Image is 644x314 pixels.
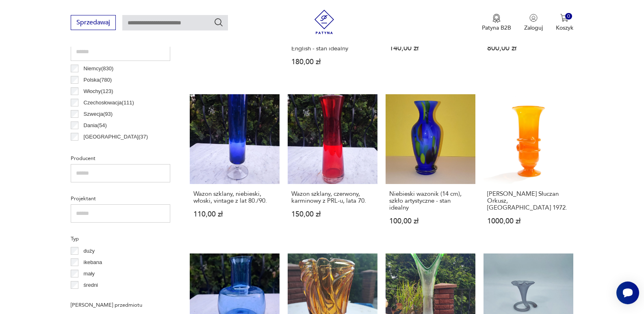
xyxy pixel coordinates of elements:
p: Polska ( 780 ) [84,76,112,84]
p: Szwecja ( 93 ) [84,110,113,119]
a: Wazon J. Słuczan Orkusz, Kraków 1972.[PERSON_NAME] Słuczan Orkusz, [GEOGRAPHIC_DATA] 1972.1000,00 zł [484,94,573,240]
div: 0 [565,13,572,20]
p: Patyna B2B [482,24,511,32]
a: Niebieski wazonik (14 cm), szkło artystyczne - stan idealnyNiebieski wazonik (14 cm), szkło artys... [386,94,475,240]
button: Zaloguj [524,14,543,32]
p: duży [84,247,95,256]
p: Koszyk [556,24,573,32]
p: 800,00 zł [487,45,570,52]
img: Ikonka użytkownika [529,14,538,22]
p: 1000,00 zł [487,218,570,225]
p: 180,00 zł [291,58,374,65]
p: 100,00 zł [389,218,472,225]
p: Zaloguj [524,24,543,32]
h3: Wazon szklany, czerwony, karminowy z PRL-u, lata 70. [291,191,374,204]
p: 110,00 zł [193,211,276,218]
a: Ikona medaluPatyna B2B [482,14,511,32]
p: Dania ( 54 ) [84,121,107,130]
h3: [PERSON_NAME] Słuczan Orkusz, [GEOGRAPHIC_DATA] 1972. [487,191,570,211]
p: średni [84,281,98,290]
button: Sprzedawaj [71,15,116,30]
p: 140,00 zł [389,45,472,52]
h3: Wazon szklany, niebieski, włoski, vintage z lat 80./90. [193,191,276,204]
p: Czechosłowacja ( 111 ) [84,98,134,107]
p: [GEOGRAPHIC_DATA] ( 37 ) [84,132,148,141]
p: Niemcy ( 830 ) [84,64,114,73]
h3: Niebieski wazonik (14 cm), szkło artystyczne - stan idealny [389,191,472,211]
p: Francja ( 32 ) [84,144,111,153]
img: Patyna - sklep z meblami i dekoracjami vintage [312,10,336,34]
button: Szukaj [214,17,223,27]
p: mały [84,269,95,278]
p: Producent [71,154,170,163]
button: 0Koszyk [556,14,573,32]
p: 150,00 zł [291,211,374,218]
button: Patyna B2B [482,14,511,32]
a: Sprzedawaj [71,20,116,26]
p: Typ [71,234,170,243]
img: Ikona medalu [492,14,501,23]
a: Wazon szklany, czerwony, karminowy z PRL-u, lata 70.Wazon szklany, czerwony, karminowy z PRL-u, l... [288,94,377,240]
p: Włochy ( 123 ) [84,87,113,96]
p: Projektant [71,194,170,203]
p: [PERSON_NAME] przedmiotu [71,301,170,310]
a: Wazon szklany, niebieski, włoski, vintage z lat 80./90.Wazon szklany, niebieski, włoski, vintage ... [190,94,280,240]
img: Ikona koszyka [560,14,568,22]
h3: RZADKI żółty wazon z marszczonym rantem (25 cm), prawdopodobnie Ruffled Vase English - stan idealny [291,24,374,52]
iframe: Smartsupp widget button [616,282,639,304]
p: ikebana [84,258,102,267]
